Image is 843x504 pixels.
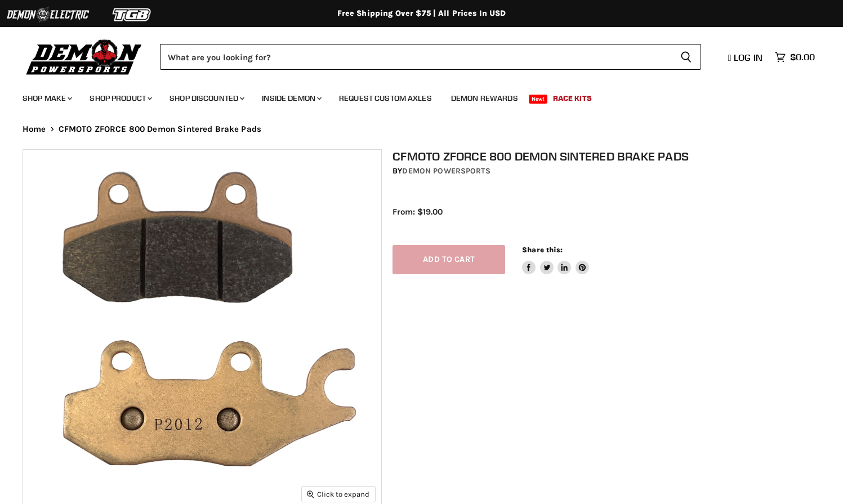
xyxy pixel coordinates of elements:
[790,52,815,63] span: $0.00
[392,165,831,177] div: by
[90,4,175,25] img: TGB Logo 2
[14,82,812,110] ul: Main menu
[402,166,490,176] a: Demon Powersports
[769,49,820,65] a: $0.00
[522,246,563,254] span: Share this:
[392,207,443,217] span: From: $19.00
[161,87,251,110] a: Shop Discounted
[81,87,159,110] a: Shop Product
[331,87,440,110] a: Request Custom Axles
[723,52,769,63] a: Log in
[307,490,369,498] span: Click to expand
[522,245,589,275] aside: Share this:
[734,52,762,63] span: Log in
[529,95,548,104] span: New!
[59,124,261,134] span: CFMOTO ZFORCE 800 Demon Sintered Brake Pads
[160,44,671,70] input: Search
[160,44,701,70] form: Product
[545,87,600,110] a: Race Kits
[23,37,146,77] img: Demon Powersports
[302,487,375,502] button: Click to expand
[443,87,527,110] a: Demon Rewards
[671,44,701,70] button: Search
[392,149,831,163] h1: CFMOTO ZFORCE 800 Demon Sintered Brake Pads
[23,124,46,134] a: Home
[253,87,328,110] a: Inside Demon
[6,4,90,25] img: Demon Electric Logo 2
[14,87,79,110] a: Shop Make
